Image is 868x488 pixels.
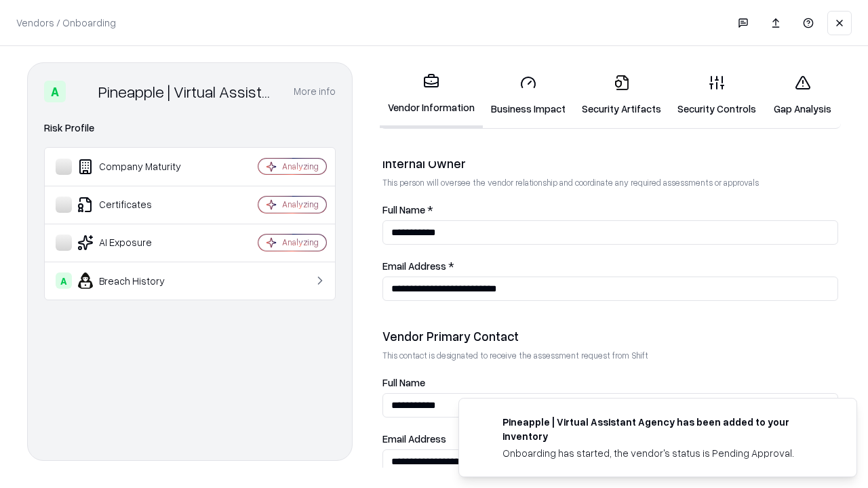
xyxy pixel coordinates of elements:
div: Breach History [56,272,218,289]
div: Internal Owner [382,155,838,171]
label: Full Name [382,378,838,388]
div: A [44,81,66,102]
a: Security Artifacts [574,64,669,127]
div: Analyzing [282,237,319,248]
p: This contact is designated to receive the assessment request from Shift [382,350,838,361]
a: Vendor Information [380,62,483,128]
img: Pineapple | Virtual Assistant Agency [71,81,93,102]
div: Pineapple | Virtual Assistant Agency [98,81,277,102]
label: Email Address * [382,261,838,271]
a: Security Controls [669,64,764,127]
div: Onboarding has started, the vendor's status is Pending Approval. [502,446,824,460]
a: Business Impact [483,64,574,127]
a: Gap Analysis [764,64,841,127]
div: A [56,272,72,289]
div: AI Exposure [56,235,218,251]
label: Full Name * [382,205,838,215]
div: Vendor Primary Contact [382,328,838,344]
div: Pineapple | Virtual Assistant Agency has been added to your inventory [502,415,824,443]
p: This person will oversee the vendor relationship and coordinate any required assessments or appro... [382,177,838,188]
div: Company Maturity [56,159,218,175]
div: Risk Profile [44,120,336,136]
img: trypineapple.com [475,415,492,431]
div: Certificates [56,197,218,213]
p: Vendors / Onboarding [16,16,116,30]
button: More info [294,79,336,104]
div: Analyzing [282,199,319,210]
div: Analyzing [282,161,319,172]
label: Email Address [382,434,838,444]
